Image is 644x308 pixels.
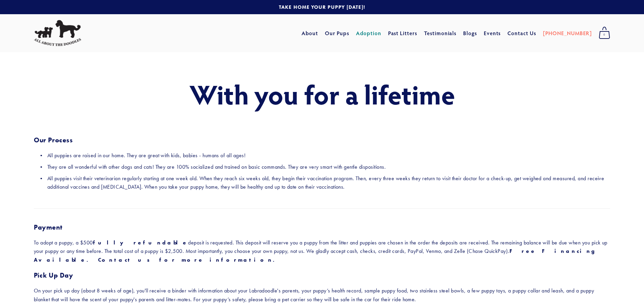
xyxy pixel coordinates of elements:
h1: With you for a lifetime [34,79,610,109]
a: Blogs [463,27,477,39]
a: Past Litters [388,29,418,37]
a: About [302,27,318,39]
a: [PHONE_NUMBER] [543,27,592,39]
p: To adopt a puppy, a $500 deposit is requested. This deposit will reserve you a puppy from the lit... [34,238,610,264]
a: Our Pups [325,27,350,39]
p: All puppies visit their veterinarian regularly starting at one week old. When they reach six week... [47,174,610,191]
p: On your pick up day (about 8 weeks of age), you'll receive a binder with information about your L... [34,286,610,304]
strong: Our Process [34,136,73,144]
a: Events [484,27,501,39]
img: All About The Doodles [34,20,81,46]
a: Contact Us [507,27,536,39]
p: They are all wonderful with other dogs and cats! They are 100% socialized and trained on basic co... [47,163,610,171]
a: 0 items in cart [595,25,614,42]
span: 0 [599,30,610,39]
strong: Free Financing Available. Contact us for more information. [34,248,602,263]
a: Adoption [356,27,381,39]
p: All puppies are raised in our home. They are great with kids, babies - humans of all ages! [47,151,610,160]
strong: fully refundable [93,239,188,246]
strong: Pick Up Day [34,271,73,279]
a: Testimonials [424,27,457,39]
strong: Payment [34,223,62,231]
